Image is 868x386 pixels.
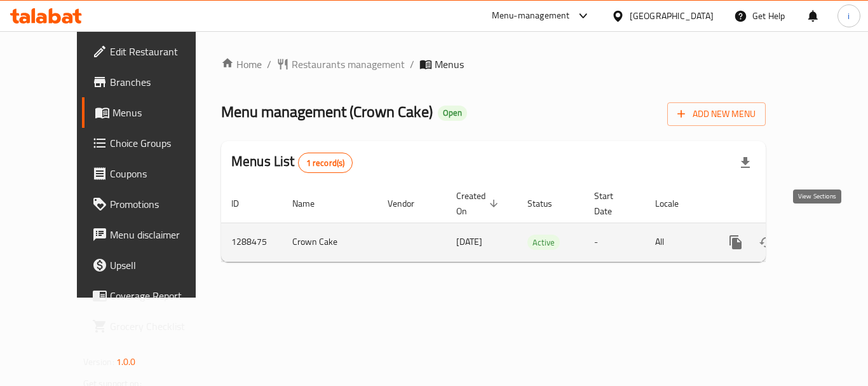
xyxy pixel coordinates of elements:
[82,128,222,158] a: Choice Groups
[110,319,212,334] span: Grocery Checklist
[82,67,222,97] a: Branches
[110,196,212,212] span: Promotions
[456,188,502,219] span: Created On
[82,36,222,67] a: Edit Restaurant
[710,184,853,223] th: Actions
[221,184,853,262] table: enhanced table
[110,258,212,273] span: Upsell
[267,57,271,72] li: /
[456,233,482,250] span: [DATE]
[655,196,695,211] span: Locale
[221,57,262,72] a: Home
[110,135,212,151] span: Choice Groups
[112,105,212,120] span: Menus
[221,97,433,126] span: Menu management ( Crown Cake )
[110,74,212,90] span: Branches
[110,227,212,242] span: Menu disclaimer
[110,288,212,303] span: Coverage Report
[299,157,353,169] span: 1 record(s)
[82,219,222,250] a: Menu disclaimer
[410,57,414,72] li: /
[110,44,212,59] span: Edit Restaurant
[292,57,405,72] span: Restaurants management
[594,188,630,219] span: Start Date
[527,235,560,250] div: Active
[388,196,431,211] span: Vendor
[231,152,353,173] h2: Menus List
[721,227,751,258] button: more
[630,9,714,23] div: [GEOGRAPHIC_DATA]
[848,9,850,23] span: i
[221,57,766,72] nav: breadcrumb
[527,196,569,211] span: Status
[584,223,645,261] td: -
[82,280,222,311] a: Coverage Report
[82,189,222,219] a: Promotions
[231,196,255,211] span: ID
[438,107,467,118] span: Open
[492,8,570,24] div: Menu-management
[435,57,464,72] span: Menus
[292,196,331,211] span: Name
[527,235,560,250] span: Active
[645,223,710,261] td: All
[83,354,114,370] span: Version:
[276,57,405,72] a: Restaurants management
[110,166,212,181] span: Coupons
[282,223,377,261] td: Crown Cake
[221,223,282,261] td: 1288475
[677,106,756,122] span: Add New Menu
[116,354,136,370] span: 1.0.0
[82,158,222,189] a: Coupons
[82,250,222,280] a: Upsell
[298,153,353,173] div: Total records count
[730,148,761,178] div: Export file
[667,102,766,126] button: Add New Menu
[82,97,222,128] a: Menus
[82,311,222,341] a: Grocery Checklist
